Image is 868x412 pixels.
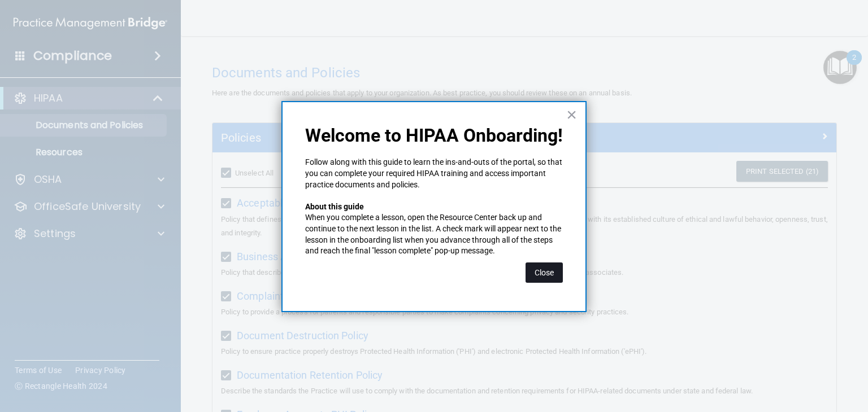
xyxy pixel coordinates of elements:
button: Close [526,262,563,283]
button: Close [566,106,577,124]
p: When you complete a lesson, open the Resource Center back up and continue to the next lesson in t... [305,212,563,256]
p: Welcome to HIPAA Onboarding! [305,125,563,146]
p: Follow along with this guide to learn the ins-and-outs of the portal, so that you can complete yo... [305,157,563,190]
strong: About this guide [305,202,364,211]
